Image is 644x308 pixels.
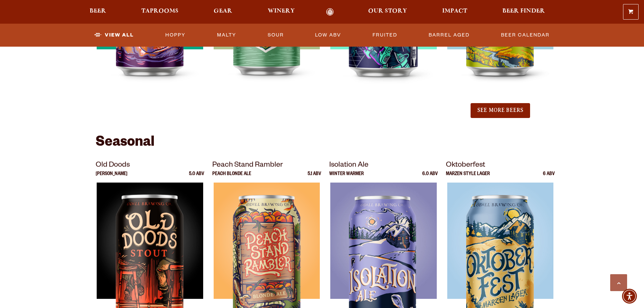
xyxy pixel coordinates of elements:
[329,160,438,172] p: Isolation Ale
[212,160,321,172] p: Peach Stand Rambler
[442,8,467,14] span: Impact
[263,8,299,16] a: Winery
[189,172,204,183] p: 5.0 ABV
[312,27,344,43] a: Low ABV
[96,135,549,151] h2: Seasonal
[622,289,637,304] div: Accessibility Menu
[446,160,555,172] p: Oktoberfest
[329,172,364,183] p: Winter Warmer
[610,274,627,291] a: Scroll to top
[317,8,343,16] a: Odell Home
[268,8,295,14] span: Winery
[209,8,237,16] a: Gear
[370,27,400,43] a: Fruited
[446,172,490,183] p: Marzen Style Lager
[438,8,472,16] a: Impact
[422,172,438,183] p: 6.0 ABV
[212,172,251,183] p: Peach Blonde Ale
[498,27,552,43] a: Beer Calendar
[426,27,472,43] a: Barrel Aged
[163,27,188,43] a: Hoppy
[141,8,178,14] span: Taprooms
[96,160,205,172] p: Old Doods
[368,8,407,14] span: Our Story
[92,27,137,43] a: View All
[471,103,530,118] button: See More Beers
[137,8,183,16] a: Taprooms
[85,8,111,16] a: Beer
[502,8,545,14] span: Beer Finder
[214,27,239,43] a: Malty
[214,8,232,14] span: Gear
[90,8,106,14] span: Beer
[364,8,411,16] a: Our Story
[543,172,555,183] p: 6 ABV
[96,172,127,183] p: [PERSON_NAME]
[265,27,287,43] a: Sour
[498,8,549,16] a: Beer Finder
[308,172,321,183] p: 5.1 ABV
